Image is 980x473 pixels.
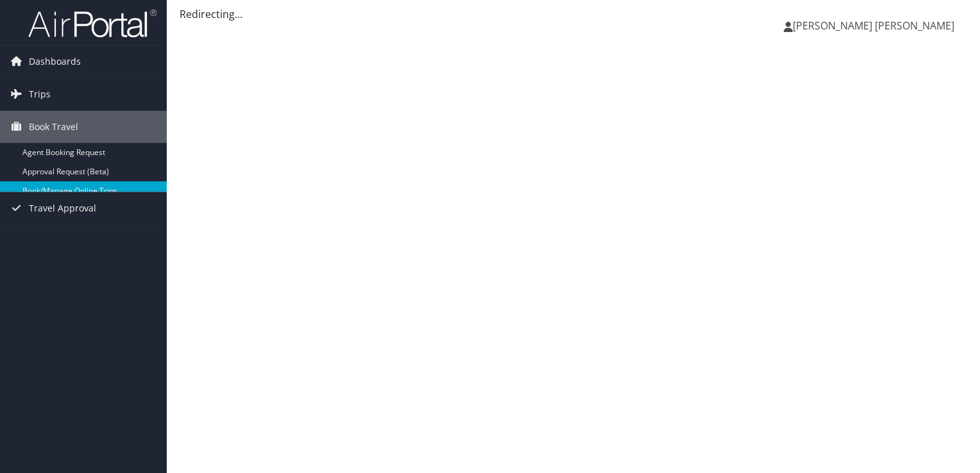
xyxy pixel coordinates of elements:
[29,78,51,110] span: Trips
[180,6,967,22] div: Redirecting...
[29,192,96,224] span: Travel Approval
[784,6,967,45] a: [PERSON_NAME] [PERSON_NAME]
[28,8,156,38] img: airportal-logo.png
[29,46,81,78] span: Dashboards
[29,111,78,143] span: Book Travel
[793,19,954,33] span: [PERSON_NAME] [PERSON_NAME]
